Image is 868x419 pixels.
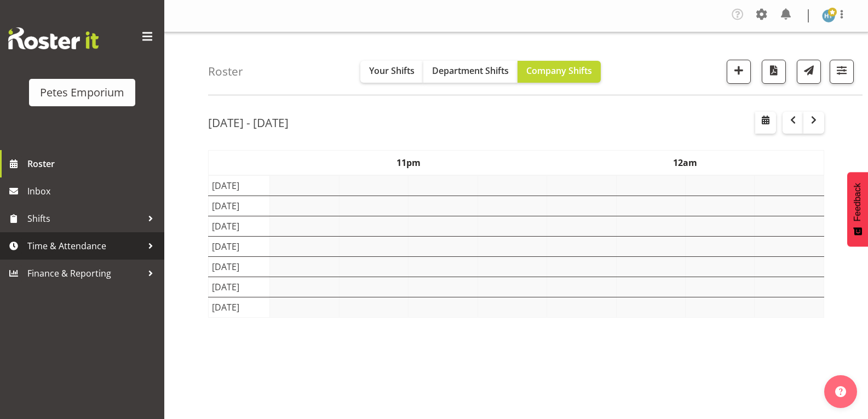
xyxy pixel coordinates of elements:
td: [DATE] [209,237,270,257]
span: Feedback [853,183,863,221]
td: [DATE] [209,196,270,216]
img: help-xxl-2.png [835,386,846,397]
span: Time & Attendance [27,238,142,254]
td: [DATE] [209,175,270,196]
div: Petes Emporium [40,84,124,101]
span: Finance & Reporting [27,265,142,282]
button: Download a PDF of the roster according to the set date range. [762,60,786,84]
button: Add a new shift [727,60,751,84]
img: Rosterit website logo [8,27,99,49]
td: [DATE] [209,257,270,277]
h2: [DATE] - [DATE] [208,116,289,130]
th: 12am [547,151,824,176]
td: [DATE] [209,277,270,297]
button: Company Shifts [518,61,601,83]
button: Send a list of all shifts for the selected filtered period to all rostered employees. [797,60,821,84]
span: Department Shifts [432,65,509,77]
span: Roster [27,156,159,172]
th: 11pm [270,151,547,176]
span: Company Shifts [526,65,592,77]
td: [DATE] [209,216,270,237]
span: Inbox [27,183,159,199]
button: Filter Shifts [830,60,854,84]
img: helena-tomlin701.jpg [822,9,835,22]
button: Your Shifts [360,61,423,83]
span: Your Shifts [369,65,415,77]
button: Department Shifts [423,61,518,83]
h4: Roster [208,65,243,78]
span: Shifts [27,210,142,227]
button: Select a specific date within the roster. [755,112,776,134]
button: Feedback - Show survey [847,172,868,246]
td: [DATE] [209,297,270,318]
